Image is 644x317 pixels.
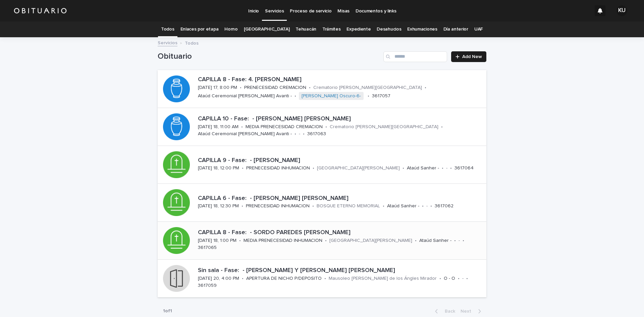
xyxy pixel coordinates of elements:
a: Sin sala - Fase: - [PERSON_NAME] Y [PERSON_NAME] [PERSON_NAME][DATE] 20, 4:00 PM•APERTURA DE NICH... [158,260,486,298]
p: O - O [444,276,455,281]
p: [DATE] 18, 12:00 PM [198,165,239,171]
p: Ataúd Sanher - [407,165,439,171]
p: Todos [185,39,199,46]
p: - [446,165,447,171]
h1: Obituario [158,52,381,61]
p: • [242,165,244,171]
div: KU [616,5,627,16]
input: Search [383,51,447,62]
p: • [241,203,243,209]
button: Next [458,308,486,314]
p: • [450,165,452,171]
p: 3617064 [454,165,474,171]
p: CAPILLA 10 - Fase: - [PERSON_NAME] [PERSON_NAME] [198,115,484,123]
a: UAF [474,21,483,37]
a: Desahucios [377,21,401,37]
p: 3617065 [198,245,217,251]
p: - [299,131,300,137]
p: • [383,203,384,209]
p: CAPILLA 8 - Fase: 4. [PERSON_NAME] [198,76,484,84]
p: • [442,165,443,171]
p: MEDIA PRENECESIDAD CREMACION [246,124,323,130]
a: CAPILLA 8 - Fase: - SORDO PAREDES [PERSON_NAME][DATE] 18, 1:00 PM•MEDIA PRENECESIDAD INHUMACION•[... [158,222,486,260]
p: • [324,276,326,281]
p: BOSQUE ETERNO MEMORIAL [317,203,380,209]
button: Back [430,308,458,314]
p: • [402,165,404,171]
p: • [312,203,314,209]
a: Exhumaciones [407,21,437,37]
p: • [313,165,314,171]
p: • [294,131,296,137]
a: CAPILLA 9 - Fase: - [PERSON_NAME][DATE] 18, 12:00 PM•PRENECESIDAD INHUMACION•[GEOGRAPHIC_DATA][PE... [158,146,486,184]
a: Tehuacán [296,21,316,37]
p: [GEOGRAPHIC_DATA][PERSON_NAME] [317,165,400,171]
a: Trámites [322,21,341,37]
a: Add New [451,51,486,62]
p: • [425,85,426,91]
p: CAPILLA 9 - Fase: - [PERSON_NAME] [198,157,484,164]
img: HUM7g2VNRLqGMmR9WVqf [13,4,67,17]
p: PRENECESIDAD INHUMACION [246,203,310,209]
p: PRENECESIDAD INHUMACION [246,165,310,171]
p: CAPILLA 6 - Fase: - [PERSON_NAME] [PERSON_NAME] [198,195,484,202]
p: • [454,238,456,244]
a: CAPILLA 10 - Fase: - [PERSON_NAME] [PERSON_NAME][DATE] 18, 11:00 AM•MEDIA PRENECESIDAD CREMACION•... [158,108,486,146]
p: - [426,203,428,209]
p: Crematorio [PERSON_NAME][GEOGRAPHIC_DATA] [330,124,438,130]
a: [GEOGRAPHIC_DATA] [244,21,290,37]
p: [DATE] 17, 8:00 PM [198,85,237,91]
p: • [294,93,296,99]
p: Crematorio [PERSON_NAME][GEOGRAPHIC_DATA] [313,85,422,91]
a: Todos [161,21,174,37]
p: CAPILLA 8 - Fase: - SORDO PAREDES [PERSON_NAME] [198,229,484,236]
p: Ataúd Ceremonial [PERSON_NAME] Avanti - [198,131,292,137]
p: 3617062 [435,203,453,209]
p: • [422,203,424,209]
p: • [430,203,432,209]
a: CAPILLA 8 - Fase: 4. [PERSON_NAME][DATE] 17, 8:00 PM•PRENECESIDAD CREMACION•Crematorio [PERSON_NA... [158,70,486,108]
p: PRENECESIDAD CREMACION [244,85,306,91]
a: CAPILLA 6 - Fase: - [PERSON_NAME] [PERSON_NAME][DATE] 18, 12:30 PM•PRENECESIDAD INHUMACION•BOSQUE... [158,184,486,222]
p: Mausoleo [PERSON_NAME] de los Ángles Mirador [329,276,437,281]
p: - [459,238,460,244]
p: 3617059 [198,283,217,288]
a: Día anterior [443,21,468,37]
p: • [439,276,441,281]
p: [DATE] 18, 1:00 PM [198,238,236,244]
a: Enlaces por etapa [180,21,219,37]
p: • [463,238,464,244]
p: APERTURA DE NICHO P/DEPOSITO [246,276,322,281]
p: • [303,131,305,137]
p: • [325,124,327,130]
p: [DATE] 20, 4:00 PM [198,276,239,281]
p: Sin sala - Fase: - [PERSON_NAME] Y [PERSON_NAME] [PERSON_NAME] [198,267,484,274]
a: [PERSON_NAME] Oscuro-6- [302,93,361,99]
span: Add New [462,54,482,59]
p: [GEOGRAPHIC_DATA][PERSON_NAME] [329,238,412,244]
p: • [325,238,327,244]
span: Next [461,309,475,314]
p: 3617057 [372,93,390,99]
p: [DATE] 18, 11:00 AM [198,124,238,130]
p: - [462,276,464,281]
p: • [368,93,369,99]
p: • [242,276,244,281]
p: [DATE] 18, 12:30 PM [198,203,239,209]
p: MEDIA PRENECESIDAD INHUMACION [244,238,322,244]
p: • [466,276,468,281]
p: • [240,85,241,91]
p: Ataúd Sanher - [387,203,419,209]
p: • [458,276,460,281]
p: • [415,238,417,244]
a: Horno [224,21,237,37]
a: Servicios [158,39,177,46]
p: Ataúd Ceremonial [PERSON_NAME] Avanti - [198,93,292,99]
p: • [239,238,241,244]
p: • [441,124,443,130]
p: Ataúd Sanher - [419,238,451,244]
p: • [309,85,311,91]
p: 3617063 [307,131,326,137]
p: • [241,124,243,130]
